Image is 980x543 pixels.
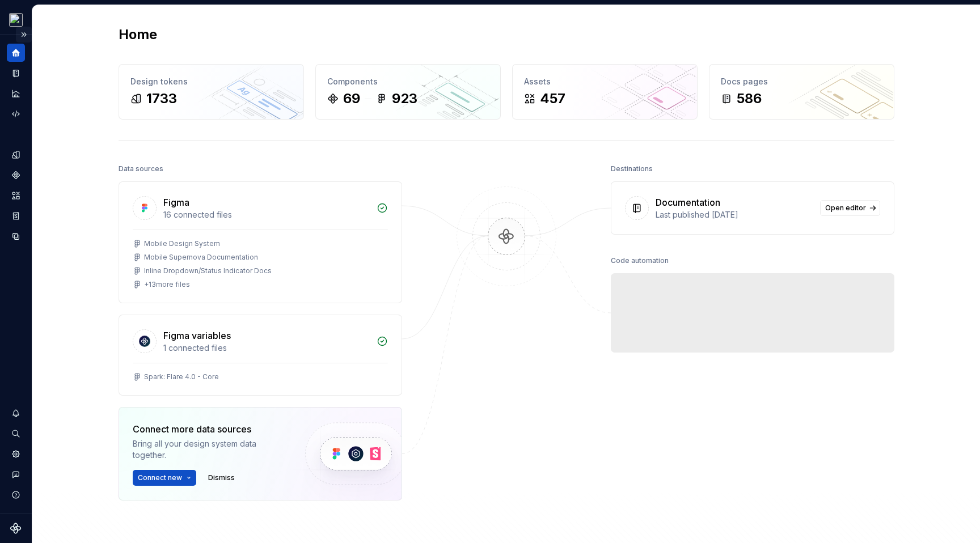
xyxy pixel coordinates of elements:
div: Mobile Supernova Documentation [144,253,258,262]
a: Assets457 [512,64,698,120]
div: Docs pages [721,76,882,87]
span: Open editor [825,203,866,213]
a: Design tokens1733 [119,64,304,120]
div: Components [327,76,489,87]
button: Expand sidebar [16,27,32,43]
div: 16 connected files [163,209,370,220]
div: Mobile Design System [144,239,220,248]
div: + 13 more files [144,280,190,289]
div: 1733 [146,90,177,108]
button: Dismiss [203,470,240,486]
a: Assets [7,186,25,205]
a: Home [7,44,25,62]
div: Code automation [611,253,669,269]
a: Analytics [7,84,25,103]
button: Notifications [7,404,25,422]
div: 586 [737,90,762,108]
button: Contact support [7,465,25,483]
button: Search ⌘K [7,425,25,443]
div: Spark: Flare 4.0 - Core [144,372,219,381]
a: Storybook stories [7,207,25,225]
div: Assets [524,76,686,87]
div: 923 [392,90,417,108]
a: Components [7,166,25,184]
div: Figma variables [163,329,231,342]
button: Connect new [133,470,196,486]
a: Figma variables1 connected filesSpark: Flare 4.0 - Core [119,315,402,396]
h2: Home [119,26,157,44]
svg: Supernova Logo [10,523,22,534]
div: Connect more data sources [133,422,286,436]
div: Last published [DATE] [656,209,813,220]
div: Inline Dropdown/Status Indicator Docs [144,266,272,275]
a: Design tokens [7,146,25,164]
div: Bring all your design system data together. [133,438,286,461]
div: Design tokens [130,76,292,87]
div: 1 connected files [163,342,370,354]
a: Code automation [7,105,25,123]
a: Docs pages586 [709,64,894,120]
span: Dismiss [208,473,235,482]
a: Settings [7,445,25,463]
div: Destinations [611,161,653,177]
a: Documentation [7,64,25,82]
a: Open editor [820,200,880,216]
div: Documentation [656,196,720,209]
a: Components69923 [315,64,501,120]
a: Data sources [7,227,25,245]
div: 69 [343,90,360,108]
img: d6852e8b-7cd7-4438-8c0d-f5a8efe2c281.png [9,13,23,27]
span: Connect new [138,473,182,482]
div: 457 [540,90,565,108]
div: Data sources [119,161,163,177]
a: Figma16 connected filesMobile Design SystemMobile Supernova DocumentationInline Dropdown/Status I... [119,181,402,303]
div: Figma [163,196,189,209]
